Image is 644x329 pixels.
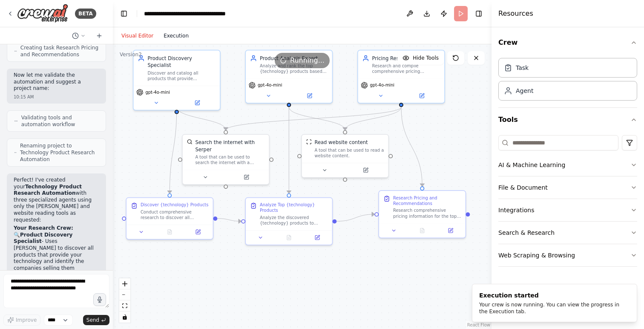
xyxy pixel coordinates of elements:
[260,63,328,74] div: Analyze and rank the top {technology} products based on their capabilities, features, and market ...
[516,63,529,72] div: Task
[92,31,106,41] button: Start a new chat
[516,87,533,95] div: Agent
[260,202,328,213] div: Analyze Top {technology} Products
[182,134,270,185] div: SerperDevToolSearch the internet with SerperA tool that can be used to search the internet with a...
[119,289,130,300] button: zoom out
[498,176,637,199] button: File & Document
[14,232,72,245] strong: Product Discovery Specialist
[75,9,96,19] div: BETA
[498,132,637,274] div: Tools
[20,44,99,58] span: Creating task Research Pricing and Recommendations
[146,89,170,95] span: gpt-4o-mini
[147,70,216,81] div: Discover and catalog all products that provide {technology}, identifying the companies that sell ...
[69,31,89,41] button: Switch to previous chat
[227,173,266,182] button: Open in side panel
[290,55,325,66] span: Running...
[147,55,216,69] div: Product Discovery Specialist
[14,184,82,196] strong: Technology Product Research Automation
[166,107,180,193] g: Edge from e1a95e3c-89fe-4f9d-8a9d-4dab4b753ccf to 18a711ef-f13c-4a3c-8b62-58818f780ebc
[119,278,130,323] div: React Flow controls
[498,244,637,266] button: Web Scraping & Browsing
[86,317,99,323] span: Send
[195,154,264,165] div: A tool that can be used to search the internet with a search_query. Supports different search typ...
[258,82,282,88] span: gpt-4o-mini
[217,215,241,225] g: Edge from 18a711ef-f13c-4a3c-8b62-58818f780ebc to 7aa5d854-e2ab-4f4d-bdf1-fa0205296094
[21,114,99,128] span: Validating tools and automation workflow
[285,107,292,193] g: Edge from 4bbb4f03-14e0-4cbe-9e2c-19cf4fc489bd to 7aa5d854-e2ab-4f4d-bdf1-fa0205296094
[133,50,221,110] div: Product Discovery SpecialistDiscover and catalog all products that provide {technology}, identify...
[16,317,37,323] span: Improve
[14,232,99,272] p: 🔍 - Uses [PERSON_NAME] to discover all products that provide your technology and identify the com...
[402,92,442,100] button: Open in side panel
[370,82,394,88] span: gpt-4o-mini
[479,301,627,315] div: Your crew is now running. You can view the progress in the Execution tab.
[144,9,240,18] nav: breadcrumb
[438,226,463,235] button: Open in side panel
[413,55,439,61] span: Hide Tools
[173,107,230,130] g: Edge from e1a95e3c-89fe-4f9d-8a9d-4dab4b753ccf to 85bb7a54-df8d-4d74-95bd-6e444be51144
[14,94,99,100] div: 10:15 AM
[222,107,405,130] g: Edge from 764c957f-5cec-4229-aa88-937d05e7b925 to 85bb7a54-df8d-4d74-95bd-6e444be51144
[116,31,158,41] button: Visual Editor
[274,234,304,242] button: No output available
[479,291,627,300] div: Execution started
[305,234,330,242] button: Open in side panel
[378,190,466,238] div: Research Pricing and RecommendationsResearch comprehensive pricing information for the top {techn...
[126,197,213,240] div: Discover {technology} ProductsConduct comprehensive research to discover all available products t...
[372,63,440,74] div: Research and compile comprehensive pricing information for {technology} products and provide stra...
[141,209,209,220] div: Conduct comprehensive research to discover all available products that provide {technology}. Sear...
[120,51,142,58] div: Version 2
[14,177,99,223] p: Perfect! I've created your with three specialized agents using only the [PERSON_NAME] and website...
[498,55,637,107] div: Crew
[473,8,485,20] button: Hide right sidebar
[83,315,109,325] button: Send
[158,31,194,41] button: Execution
[397,51,444,65] button: Hide Tools
[346,166,385,174] button: Open in side panel
[498,154,637,176] button: AI & Machine Learning
[342,107,405,130] g: Edge from 764c957f-5cec-4229-aa88-937d05e7b925 to e1c1cd81-6b1d-413d-8b66-6cec5d6f98f1
[3,315,40,326] button: Improve
[306,139,312,144] img: ScrapeWebsiteTool
[186,228,210,236] button: Open in side panel
[119,300,130,312] button: fit view
[245,50,333,104] div: Product Analysis ExpertAnalyze and rank the top {technology} products based on their capabilities...
[498,108,637,132] button: Tools
[301,134,389,178] div: ScrapeWebsiteToolRead website contentA tool that can be used to read a website content.
[14,72,99,92] p: Now let me validate the automation and suggest a project name:
[119,278,130,289] button: zoom in
[245,197,333,245] div: Analyze Top {technology} ProductsAnalyze the discovered {technology} products to identify the top...
[498,31,637,55] button: Crew
[407,226,437,235] button: No output available
[20,142,99,163] span: Renaming project to Technology Product Research Automation
[155,228,184,236] button: No output available
[187,139,193,144] img: SerperDevTool
[393,195,461,206] div: Research Pricing and Recommendations
[498,9,533,19] h4: Resources
[177,98,217,107] button: Open in side panel
[17,4,68,23] img: Logo
[195,139,264,153] div: Search the internet with Serper
[141,202,208,208] div: Discover {technology} Products
[336,211,374,225] g: Edge from 7aa5d854-e2ab-4f4d-bdf1-fa0205296094 to 8f23713c-75be-44ae-b880-c7832a7d41ad
[357,50,445,104] div: Pricing Research SpecialistResearch and compile comprehensive pricing information for {technology...
[290,92,329,100] button: Open in side panel
[260,215,328,226] div: Analyze the discovered {technology} products to identify the top solutions based on capabilities,...
[14,225,73,231] strong: Your Research Crew:
[393,208,461,219] div: Research comprehensive pricing information for the top {technology} products identified in the an...
[119,312,130,323] button: toggle interactivity
[398,107,426,186] g: Edge from 764c957f-5cec-4229-aa88-937d05e7b925 to 8f23713c-75be-44ae-b880-c7832a7d41ad
[498,199,637,221] button: Integrations
[314,139,368,146] div: Read website content
[118,8,130,20] button: Hide left sidebar
[498,222,637,244] button: Search & Research
[314,147,384,159] div: A tool that can be used to read a website content.
[93,293,106,306] button: Click to speak your automation idea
